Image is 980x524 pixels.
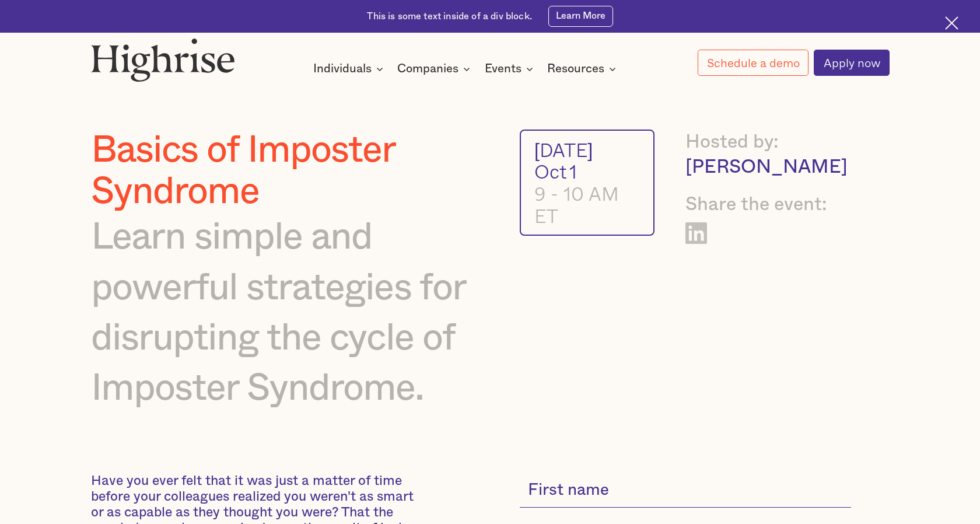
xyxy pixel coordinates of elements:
div: Hosted by: [685,130,851,155]
div: Resources [547,62,619,76]
div: Oct [534,160,566,183]
div: Resources [547,62,604,76]
div: Companies [397,62,474,76]
img: Cross icon [945,16,958,30]
img: Highrise logo [91,38,235,82]
a: Apply now [814,50,889,76]
a: Schedule a demo [698,50,808,76]
div: 1 [569,160,577,183]
div: Companies [397,62,459,76]
div: 9 - 10 AM ET [534,183,640,226]
div: Individuals [313,62,387,76]
div: [DATE] [534,139,640,161]
a: Learn More [548,6,613,27]
div: Events [485,62,537,76]
h1: Basics of Imposter Syndrome [91,130,485,212]
a: Share on LinkedIn [685,222,707,244]
div: Share the event: [685,192,851,217]
div: Learn simple and powerful strategies for disrupting the cycle of Imposter Syndrome. [91,212,485,413]
div: This is some text inside of a div block. [367,10,531,23]
input: First name [520,473,851,508]
div: Events [485,62,521,76]
div: [PERSON_NAME] [685,155,851,180]
div: Individuals [313,62,372,76]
